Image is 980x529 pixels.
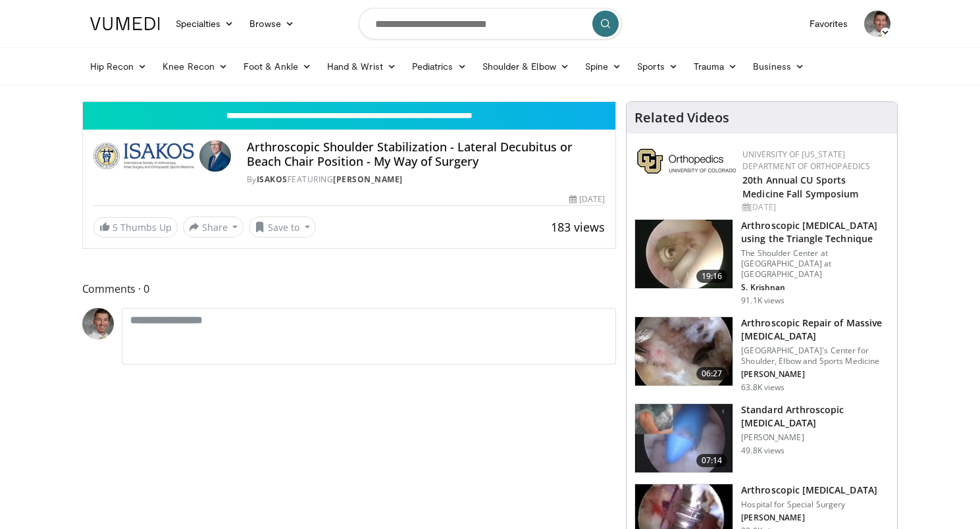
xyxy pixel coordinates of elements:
h3: Standard Arthroscopic [MEDICAL_DATA] [741,403,889,430]
a: Specialties [168,11,242,37]
h3: Arthroscopic [MEDICAL_DATA] [741,484,877,497]
span: 19:16 [696,270,728,283]
span: 06:27 [696,367,728,380]
span: 5 [113,221,118,234]
a: Pediatrics [404,53,475,80]
p: 63.8K views [741,382,785,393]
img: 281021_0002_1.png.150x105_q85_crop-smart_upscale.jpg [635,317,733,386]
img: VuMedi Logo [90,17,160,30]
a: Business [745,53,812,80]
img: 38854_0000_3.png.150x105_q85_crop-smart_upscale.jpg [635,404,733,472]
a: Hip Recon [82,53,155,80]
img: krish_3.png.150x105_q85_crop-smart_upscale.jpg [635,220,733,288]
a: 20th Annual CU Sports Medicine Fall Symposium [742,174,858,200]
img: Avatar [82,308,114,340]
p: S. Krishnan [741,282,889,293]
a: Trauma [686,53,746,80]
div: [DATE] [742,201,887,213]
p: [PERSON_NAME] [741,432,889,443]
a: 19:16 Arthroscopic [MEDICAL_DATA] using the Triangle Technique The Shoulder Center at [GEOGRAPHIC... [634,219,889,306]
img: Avatar [864,11,890,37]
a: Shoulder & Elbow [475,53,577,80]
button: Share [183,216,244,238]
p: [PERSON_NAME] [741,369,889,380]
a: 06:27 Arthroscopic Repair of Massive [MEDICAL_DATA] [GEOGRAPHIC_DATA]'s Center for Shoulder, Elbo... [634,316,889,393]
p: The Shoulder Center at [GEOGRAPHIC_DATA] at [GEOGRAPHIC_DATA] [741,248,889,280]
img: Avatar [199,140,231,172]
img: ISAKOS [93,140,194,172]
div: [DATE] [569,193,605,205]
a: Spine [577,53,629,80]
h3: Arthroscopic Repair of Massive [MEDICAL_DATA] [741,316,889,343]
span: 183 views [551,219,605,235]
a: Favorites [802,11,856,37]
h3: Arthroscopic [MEDICAL_DATA] using the Triangle Technique [741,219,889,245]
a: Sports [629,53,686,80]
a: Knee Recon [155,53,236,80]
a: Hand & Wrist [319,53,404,80]
input: Search topics, interventions [359,8,622,39]
p: Hospital for Special Surgery [741,499,877,510]
h4: Related Videos [634,110,729,126]
a: 5 Thumbs Up [93,217,178,238]
p: [PERSON_NAME] [741,513,877,523]
button: Save to [249,216,316,238]
a: 07:14 Standard Arthroscopic [MEDICAL_DATA] [PERSON_NAME] 49.8K views [634,403,889,473]
div: By FEATURING [247,174,605,186]
h4: Arthroscopic Shoulder Stabilization - Lateral Decubitus or Beach Chair Position - My Way of Surgery [247,140,605,168]
a: ISAKOS [257,174,288,185]
a: University of [US_STATE] Department of Orthopaedics [742,149,870,172]
span: 07:14 [696,454,728,467]
a: Foot & Ankle [236,53,319,80]
p: 49.8K views [741,445,785,456]
p: [GEOGRAPHIC_DATA]'s Center for Shoulder, Elbow and Sports Medicine [741,345,889,366]
img: 355603a8-37da-49b6-856f-e00d7e9307d3.png.150x105_q85_autocrop_double_scale_upscale_version-0.2.png [637,149,736,174]
a: [PERSON_NAME] [333,174,403,185]
a: Browse [242,11,302,37]
span: Comments 0 [82,280,617,297]
p: 91.1K views [741,295,785,306]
